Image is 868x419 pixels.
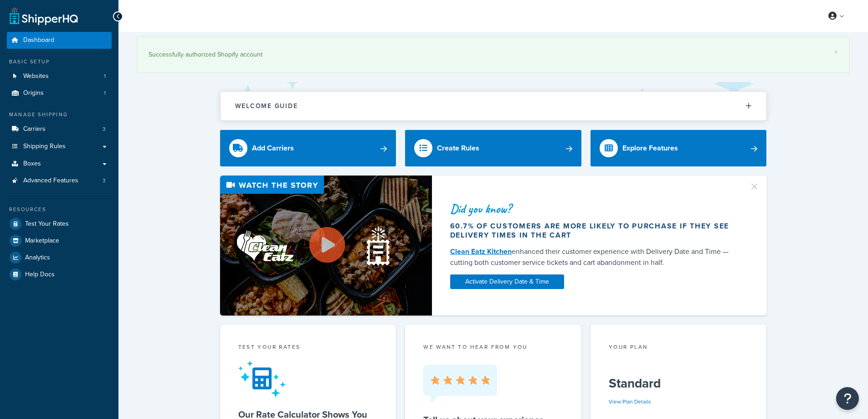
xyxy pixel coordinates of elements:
a: Shipping Rules [7,138,112,155]
span: 3 [103,177,106,185]
a: Add Carriers [220,130,396,166]
a: Advanced Features3 [7,172,112,189]
div: Resources [7,206,112,213]
div: 60.7% of customers are more likely to purchase if they see delivery times in the cart [450,222,738,240]
span: Test Your Rates [25,220,69,228]
span: 1 [104,72,106,80]
div: Your Plan [609,343,749,353]
li: Carriers [7,121,112,138]
a: Explore Features [591,130,767,166]
li: Websites [7,68,112,85]
a: × [834,48,838,56]
span: Carriers [23,125,46,133]
div: Manage Shipping [7,111,112,119]
span: Marketplace [25,237,59,245]
span: Shipping Rules [23,143,66,150]
a: Origins1 [7,85,112,102]
img: Video thumbnail [220,176,432,316]
span: Analytics [25,254,50,262]
div: Explore Features [622,142,678,155]
a: Carriers3 [7,121,112,138]
a: Analytics [7,249,112,266]
span: Origins [23,89,44,97]
li: Advanced Features [7,172,112,189]
span: Websites [23,72,49,80]
a: Activate Delivery Date & Time [450,274,564,289]
a: Dashboard [7,32,112,49]
span: 1 [104,89,106,97]
a: Test Your Rates [7,216,112,232]
a: Create Rules [405,130,581,166]
div: Successfully authorized Shopify account [149,48,838,61]
div: Did you know? [450,202,738,215]
div: Add Carriers [252,142,294,155]
a: Clean Eatz Kitchen [450,246,512,257]
div: enhanced their customer experience with Delivery Date and Time — cutting both customer service ti... [450,246,738,268]
span: Boxes [23,160,41,168]
li: Origins [7,85,112,102]
a: Boxes [7,155,112,172]
span: Dashboard [23,36,54,44]
h2: Welcome Guide [235,103,298,109]
span: 3 [103,125,106,133]
button: Open Resource Center [836,387,859,410]
a: Websites1 [7,68,112,85]
span: Advanced Features [23,177,78,185]
span: Help Docs [25,271,55,279]
a: View Plan Details [609,398,651,406]
p: we want to hear from you [423,343,563,351]
a: Help Docs [7,266,112,283]
h5: Standard [609,376,749,391]
button: Welcome Guide [221,92,766,120]
a: Marketplace [7,233,112,249]
div: Create Rules [437,142,479,155]
div: Test your rates [238,343,378,353]
div: Basic Setup [7,58,112,66]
